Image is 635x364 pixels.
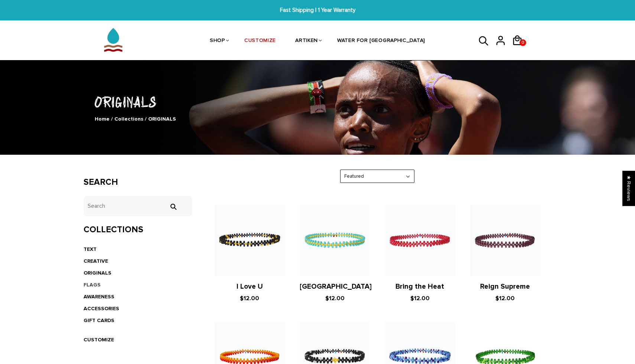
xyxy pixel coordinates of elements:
a: SHOP [210,22,225,61]
span: Fast Shipping | 1 Year Warranty [195,6,440,14]
a: AWARENESS [84,294,114,300]
span: 0 [520,37,526,48]
a: [GEOGRAPHIC_DATA] [300,282,372,291]
span: / [145,116,147,122]
a: GIFT CARDS [84,317,114,324]
a: ORIGINALS [84,270,111,276]
a: CREATIVE [84,258,108,264]
a: CUSTOMIZE [244,22,276,61]
a: FLAGS [84,282,101,288]
a: Reign Supreme [480,282,530,291]
a: CUSTOMIZE [84,337,114,343]
h1: ORIGINALS [84,92,551,111]
span: $12.00 [495,295,515,302]
a: Collections [114,116,143,122]
h3: Collections [84,224,192,235]
span: $12.00 [410,295,430,302]
h3: Search [84,177,192,188]
a: ARTIKEN [295,22,318,61]
a: TEXT [84,246,97,252]
input: Search [84,196,192,216]
div: Click to open Judge.me floating reviews tab [622,171,635,206]
span: / [111,116,113,122]
span: ORIGINALS [148,116,176,122]
a: 0 [512,48,528,49]
input: Search [166,203,180,210]
span: $12.00 [325,295,345,302]
span: $12.00 [240,295,259,302]
a: ACCESSORIES [84,305,119,312]
a: WATER FOR [GEOGRAPHIC_DATA] [337,22,425,61]
a: I Love U [237,282,263,291]
a: Bring the Heat [395,282,444,291]
a: Home [95,116,110,122]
